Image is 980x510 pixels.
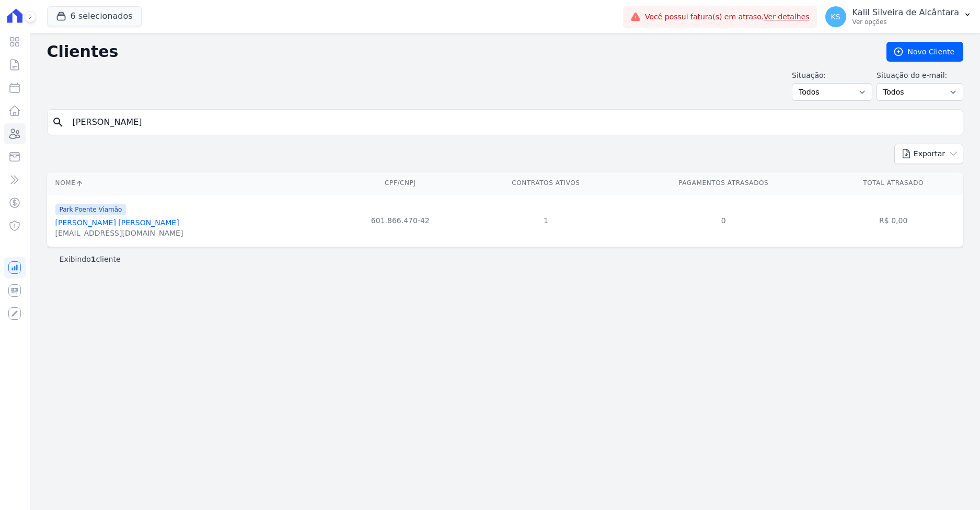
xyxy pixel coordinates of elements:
[894,144,963,164] button: Exportar
[52,116,64,129] i: search
[823,194,963,247] td: R$ 0,00
[764,13,810,21] a: Ver detalhes
[877,70,963,81] label: Situação do e-mail:
[47,172,332,194] th: Nome
[47,42,870,61] h2: Clientes
[468,194,624,247] td: 1
[55,218,179,227] a: [PERSON_NAME] [PERSON_NAME]
[47,6,142,26] button: 6 selecionados
[852,7,959,18] p: Kalil Silveira de Alcântara
[823,172,963,194] th: Total Atrasado
[55,228,183,238] div: [EMAIL_ADDRESS][DOMAIN_NAME]
[645,11,810,22] span: Você possui fatura(s) em atraso.
[624,172,823,194] th: Pagamentos Atrasados
[66,112,959,133] input: Buscar por nome, CPF ou e-mail
[817,2,980,31] button: KS Kalil Silveira de Alcântara Ver opções
[792,70,872,81] label: Situação:
[831,13,840,20] span: KS
[852,18,959,26] p: Ver opções
[332,194,468,247] td: 601.866.470-42
[55,204,126,215] span: Park Poente Viamão
[624,194,823,247] td: 0
[60,254,121,264] p: Exibindo cliente
[91,255,96,263] b: 1
[886,42,963,62] a: Novo Cliente
[332,172,468,194] th: CPF/CNPJ
[468,172,624,194] th: Contratos Ativos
